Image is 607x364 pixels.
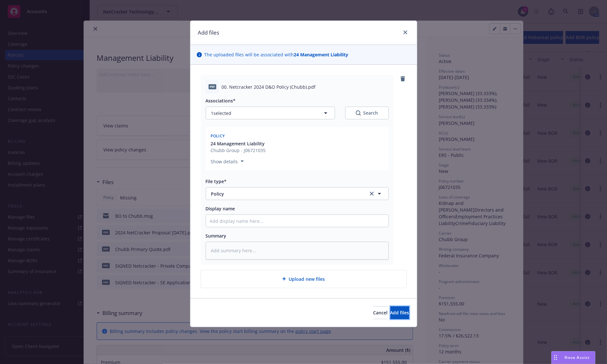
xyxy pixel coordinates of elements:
span: Summary [206,233,227,239]
span: Display name [206,206,235,212]
a: clear selection [368,190,376,198]
input: Add display name here... [206,215,388,227]
div: Drag to move [552,352,560,364]
div: Upload new files [201,270,407,288]
span: Upload new files [289,276,325,282]
span: Nova Assist [565,355,590,360]
button: Policyclear selection [206,187,389,200]
button: Nova Assist [551,351,595,364]
span: Policy [211,190,359,197]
